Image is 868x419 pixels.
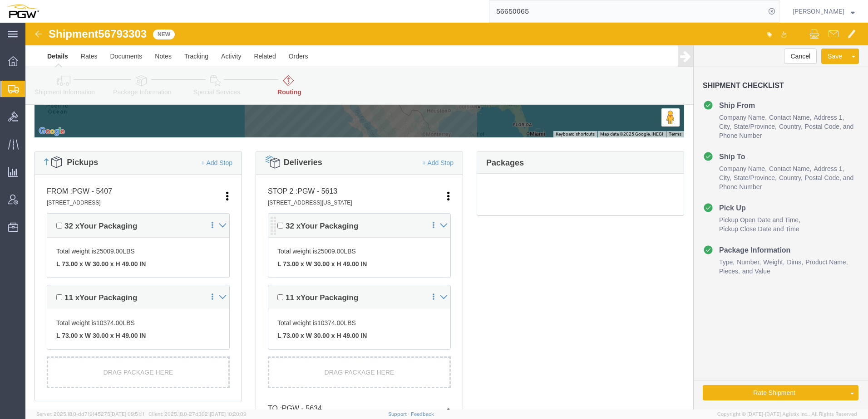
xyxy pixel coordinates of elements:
img: logo [6,5,39,18]
span: Amber Hickey [793,6,844,16]
a: Support [388,411,411,417]
span: [DATE] 10:20:09 [210,411,247,417]
span: Copyright © [DATE]-[DATE] Agistix Inc., All Rights Reserved [717,410,857,418]
button: [PERSON_NAME] [792,6,855,17]
a: Feedback [411,411,434,417]
span: Server: 2025.18.0-dd719145275 [36,411,144,417]
iframe: FS Legacy Container [25,23,868,409]
input: Search for shipment number, reference number [489,0,765,22]
span: [DATE] 09:51:11 [110,411,144,417]
span: Client: 2025.18.0-27d3021 [148,411,247,417]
